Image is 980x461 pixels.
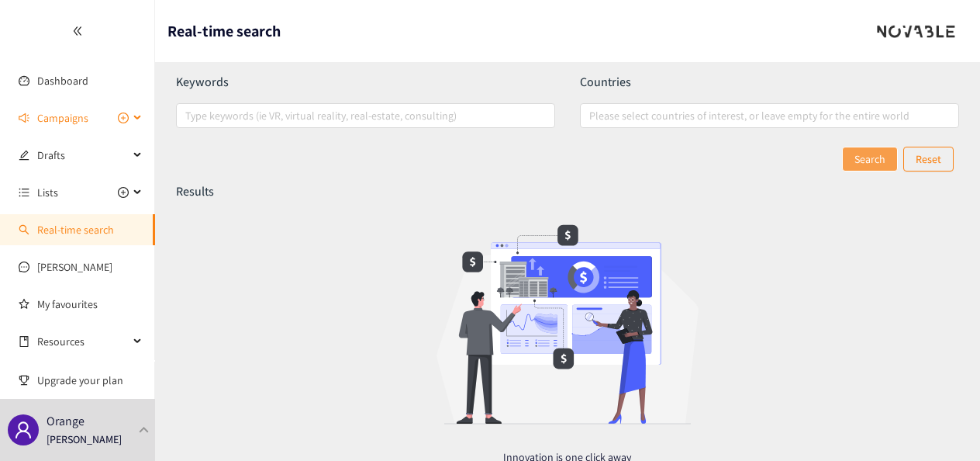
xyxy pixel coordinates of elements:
[118,187,129,198] span: plus-circle
[37,260,112,274] a: [PERSON_NAME]
[19,187,29,198] span: unordered-list
[903,147,954,172] button: Reset
[176,183,214,200] p: Results
[19,113,29,123] span: sound
[902,386,980,461] iframe: Chat Widget
[185,106,188,125] input: Type keywords (ie VR, virtual reality, real-estate, consulting)
[580,74,959,91] p: Countries
[37,74,88,88] a: Dashboard
[916,151,941,168] p: Reset
[902,386,980,461] div: Widget de chat
[118,113,129,123] span: plus-circle
[37,365,143,396] span: Upgrade your plan
[37,289,143,320] a: My favourites
[37,326,129,357] span: Resources
[47,411,85,431] p: Orange
[37,102,88,133] span: Campaigns
[37,177,58,208] span: Lists
[37,223,114,237] a: Real-time search
[19,375,29,386] span: trophy
[19,336,29,347] span: book
[47,431,122,448] p: [PERSON_NAME]
[72,26,83,36] span: double-left
[19,150,29,161] span: edit
[176,74,555,91] p: Keywords
[842,147,898,172] button: Search
[14,421,33,439] span: user
[37,140,129,171] span: Drafts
